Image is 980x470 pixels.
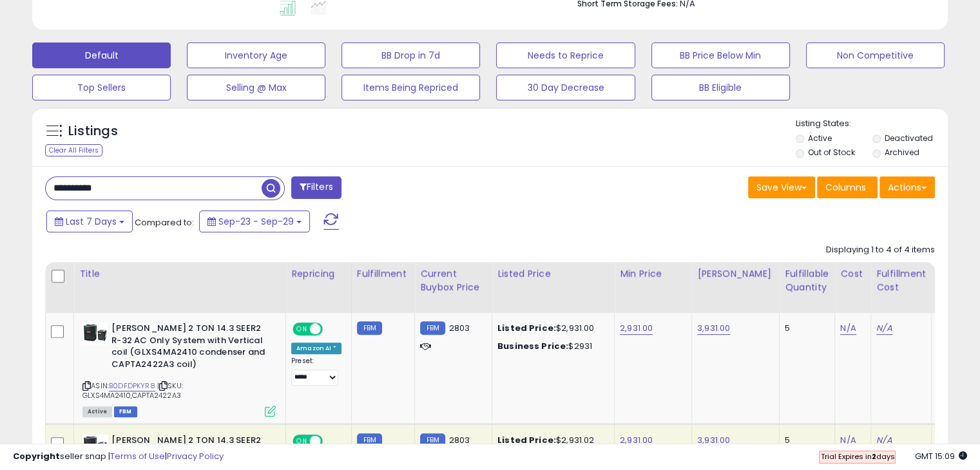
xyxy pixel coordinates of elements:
[876,267,926,294] div: Fulfillment Cost
[187,75,325,100] button: Selling @ Max
[497,340,568,352] b: Business Price:
[620,267,686,281] div: Min Price
[321,324,341,335] span: OFF
[497,267,609,281] div: Listed Price
[79,267,280,281] div: Title
[420,321,445,335] small: FBM
[808,133,832,144] label: Active
[187,42,325,68] button: Inventory Age
[817,176,878,198] button: Columns
[135,216,194,229] span: Compared to:
[199,211,310,232] button: Sep-23 - Sep-29
[796,118,948,130] p: Listing States:
[291,267,346,281] div: Repricing
[68,122,118,140] h5: Listings
[825,181,866,194] span: Columns
[218,215,294,228] span: Sep-23 - Sep-29
[808,147,855,158] label: Out of Stock
[46,211,133,232] button: Last 7 Days
[448,322,470,334] span: 2803
[620,322,653,335] a: 2,931.00
[748,176,815,198] button: Save View
[496,42,635,68] button: Needs to Reprice
[294,324,310,335] span: ON
[114,406,137,417] span: FBM
[840,322,856,335] a: N/A
[884,133,932,144] label: Deactivated
[651,42,790,68] button: BB Price Below Min
[915,450,967,462] span: 2025-10-7 15:09 GMT
[341,42,480,68] button: BB Drop in 7d
[785,323,825,334] div: 5
[13,450,60,462] strong: Copyright
[879,176,935,198] button: Actions
[697,267,774,281] div: [PERSON_NAME]
[82,323,108,344] img: 411n1sDVynL._SL40_.jpg
[871,451,876,462] b: 2
[497,341,604,352] div: $2931
[840,267,865,281] div: Cost
[291,343,341,354] div: Amazon AI *
[291,176,341,199] button: Filters
[82,323,276,415] div: ASIN:
[82,381,183,400] span: | SKU: GLXS4MA2410,CAPTA2422A3
[110,450,165,462] a: Terms of Use
[497,323,604,334] div: $2,931.00
[357,267,409,281] div: Fulfillment
[32,42,171,68] button: Default
[826,244,935,256] div: Displaying 1 to 4 of 4 items
[496,75,635,100] button: 30 Day Decrease
[32,75,171,100] button: Top Sellers
[497,322,556,334] b: Listed Price:
[820,451,894,462] span: Trial Expires in days
[66,215,117,228] span: Last 7 Days
[884,147,919,158] label: Archived
[109,381,155,391] a: B0DFDPKYR8
[45,144,102,156] div: Clear All Filters
[785,267,829,294] div: Fulfillable Quantity
[357,321,382,335] small: FBM
[291,357,341,386] div: Preset:
[420,267,486,294] div: Current Buybox Price
[806,42,945,68] button: Non Competitive
[651,75,790,100] button: BB Eligible
[82,406,112,417] span: All listings currently available for purchase on Amazon
[13,451,224,463] div: seller snap | |
[111,323,268,373] b: [PERSON_NAME] 2 TON 14.3 SEER2 R-32 AC Only System with Vertical coil (GLXS4MA2410 condenser and ...
[341,75,480,100] button: Items Being Repriced
[697,322,730,335] a: 3,931.00
[876,322,892,335] a: N/A
[167,450,224,462] a: Privacy Policy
